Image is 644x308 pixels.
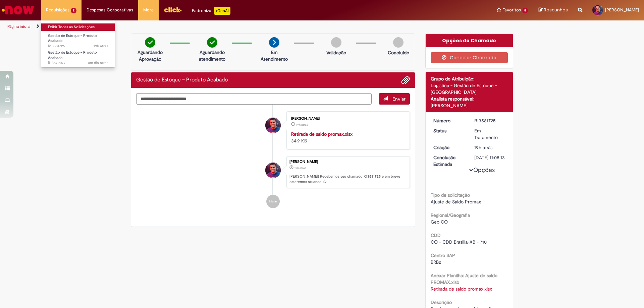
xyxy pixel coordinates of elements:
[136,77,228,83] h2: Gestão de Estoque – Produto Acabado Histórico de tíquete
[331,37,341,48] img: img-circle-grey.png
[289,160,406,164] div: [PERSON_NAME]
[88,60,108,65] span: um dia atrás
[431,212,470,218] b: Regional/Geografia
[291,131,403,144] div: 34.9 KB
[431,299,452,305] b: Descrição
[431,75,508,82] div: Grupo de Atribuição:
[428,127,470,134] dt: Status
[431,219,448,225] span: Geo CO
[41,20,115,68] ul: Requisições
[393,37,404,48] img: img-circle-grey.png
[431,199,481,205] span: Ajuste de Saldo Promax
[522,8,528,13] span: 8
[379,93,410,105] button: Enviar
[88,60,108,65] time: 29/09/2025 20:29:32
[41,23,115,31] a: Exibir Todas as Solicitações
[136,105,410,215] ul: Histórico de tíquete
[474,144,492,150] span: 19h atrás
[289,174,406,184] p: [PERSON_NAME]! Recebemos seu chamado R13581725 e em breve estaremos atuando.
[136,156,410,188] li: Samuel De Sousa
[388,49,409,56] p: Concluído
[94,44,108,49] time: 30/09/2025 14:08:11
[428,154,470,168] dt: Conclusão Estimada
[291,131,353,137] a: Retirada de saldo promax.xlsx
[431,259,441,265] span: BRB2
[196,49,228,62] p: Aguardando atendimento
[41,32,115,47] a: Aberto R13581725 : Gestão de Estoque – Produto Acabado
[207,37,217,48] img: check-circle-green.png
[87,7,133,13] span: Despesas Corporativas
[265,163,281,178] div: Samuel De Sousa
[431,96,508,102] div: Analista responsável:
[544,7,568,13] span: Rascunhos
[474,127,505,141] div: Em Tratamento
[48,60,108,66] span: R13579077
[164,5,182,15] img: click_logo_yellow_360x200.png
[192,7,230,15] div: Padroniza
[294,166,306,170] time: 30/09/2025 14:08:09
[134,49,166,62] p: Aguardando Aprovação
[474,144,492,150] time: 30/09/2025 14:08:09
[326,49,346,56] p: Validação
[143,7,154,13] span: More
[5,20,424,33] ul: Trilhas de página
[48,33,97,44] span: Gestão de Estoque – Produto Acabado
[294,166,306,170] span: 19h atrás
[474,154,505,161] div: [DATE] 11:08:13
[431,272,497,285] b: Anexar Planilha: Ajuste de saldo PROMAX.xlsb
[1,3,35,17] img: ServiceNow
[214,7,230,15] p: +GenAi
[605,7,639,13] span: [PERSON_NAME]
[269,37,279,48] img: arrow-next.png
[392,96,406,102] span: Enviar
[428,144,470,151] dt: Criação
[431,286,492,292] a: Download de Retirada de saldo promax.xlsx
[431,52,508,63] button: Cancelar Chamado
[431,82,508,96] div: Logística - Gestão de Estoque - [GEOGRAPHIC_DATA]
[7,24,31,29] a: Página inicial
[296,123,308,127] time: 30/09/2025 14:07:56
[41,49,115,63] a: Aberto R13579077 : Gestão de Estoque – Produto Acabado
[48,50,97,60] span: Gestão de Estoque – Produto Acabado
[265,118,281,133] div: Samuel De Sousa
[474,117,505,124] div: R13581725
[46,7,69,13] span: Requisições
[401,76,410,84] button: Adicionar anexos
[258,49,290,62] p: Em Atendimento
[291,117,403,121] div: [PERSON_NAME]
[431,252,455,258] b: Centro SAP
[426,34,513,47] div: Opções do Chamado
[502,7,521,13] span: Favoritos
[136,93,372,105] textarea: Digite sua mensagem aqui...
[431,232,441,238] b: CDD
[431,239,487,245] span: CO - CDD Brasilia-XB - 710
[431,192,470,198] b: Tipo de solicitação
[296,123,308,127] span: 19h atrás
[94,44,108,49] span: 19h atrás
[538,7,568,13] a: Rascunhos
[431,102,508,109] div: [PERSON_NAME]
[145,37,155,48] img: check-circle-green.png
[474,144,505,151] div: 30/09/2025 14:08:09
[48,44,108,49] span: R13581725
[428,117,470,124] dt: Número
[71,8,76,13] span: 2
